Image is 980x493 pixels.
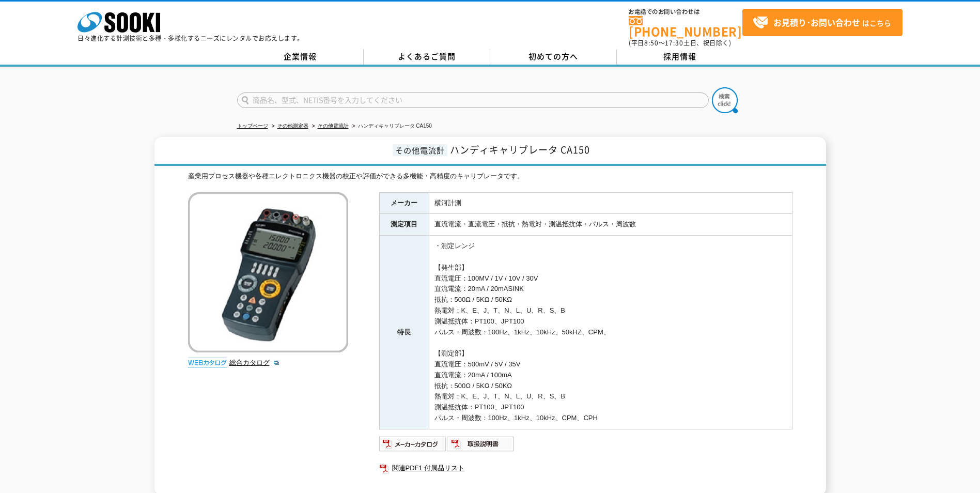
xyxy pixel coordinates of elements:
[450,143,590,157] span: ハンディキャリブレータ CA150
[350,121,432,132] li: ハンディキャリブレータ CA150
[447,436,515,452] img: 取扱説明書
[629,38,731,48] span: (平日 ～ 土日、祝日除く)
[629,16,742,37] a: [PHONE_NUMBER]
[379,442,447,450] a: メーカーカタログ
[617,49,743,65] a: 採用情報
[237,93,709,108] input: 商品名、型式、NETIS番号を入力してください
[644,38,659,48] span: 8:50
[277,123,308,129] a: その他測定器
[447,442,515,450] a: 取扱説明書
[490,49,617,65] a: 初めての方へ
[379,236,429,429] th: 特長
[393,144,447,156] span: その他電流計
[528,51,578,62] span: 初めての方へ
[753,15,891,30] span: はこちら
[429,214,792,236] td: 直流電流・直流電圧・抵抗・熱電対・測温抵抗体・パルス・周波数
[77,35,304,41] p: 日々進化する計測技術と多種・多様化するニーズにレンタルでお応えします。
[188,358,227,368] img: webカタログ
[237,123,268,129] a: トップページ
[665,38,683,48] span: 17:30
[379,192,429,214] th: メーカー
[629,9,742,15] span: お電話でのお問い合わせは
[379,436,447,452] img: メーカーカタログ
[229,359,280,366] a: 総合カタログ
[318,123,349,129] a: その他電流計
[712,87,738,113] img: btn_search.png
[237,49,364,65] a: 企業情報
[379,214,429,236] th: 測定項目
[188,171,792,182] div: 産業用プロセス機器や各種エレクトロニクス機器の校正や評価ができる多機能・高精度のキャリブレータです。
[429,236,792,429] td: ・測定レンジ 【発生部】 直流電圧：100MV / 1V / 10V / 30V 直流電流：20mA / 20mASINK 抵抗：500Ω / 5KΩ / 50KΩ 熱電対：K、E、J、T、N、...
[379,461,792,475] a: 関連PDF1 付属品リスト
[188,192,348,352] img: ハンディキャリブレータ CA150
[742,9,903,36] a: お見積り･お問い合わせはこちら
[364,49,490,65] a: よくあるご質問
[773,16,860,28] strong: お見積り･お問い合わせ
[429,192,792,214] td: 横河計測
